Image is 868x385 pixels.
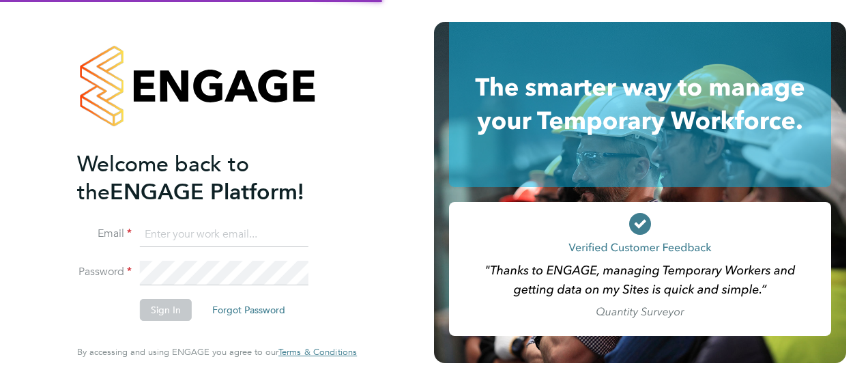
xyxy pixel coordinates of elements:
button: Forgot Password [201,299,296,321]
label: Email [77,227,132,241]
h2: ENGAGE Platform! [77,150,343,206]
span: By accessing and using ENGAGE you agree to our [77,346,357,358]
span: Terms & Conditions [278,346,357,358]
input: Enter your work email... [140,223,308,247]
a: Terms & Conditions [278,347,357,358]
span: Welcome back to the [77,151,249,205]
label: Password [77,265,132,279]
button: Sign In [140,299,192,321]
